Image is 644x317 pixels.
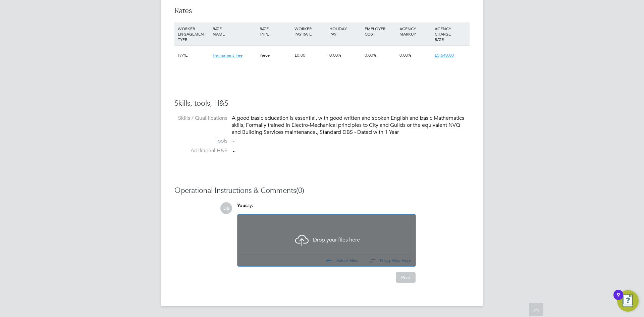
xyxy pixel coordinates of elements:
[433,22,468,45] div: AGENCY CHARGE RATE
[232,115,470,136] div: A good basic education is essential, with good written and spoken English and basic Mathematics s...
[174,6,470,16] h3: Rates
[237,202,416,214] div: say:
[258,46,293,65] div: Piece
[617,295,620,304] div: 9
[174,115,227,122] label: Skills / Qualifications
[174,147,227,154] label: Additional H&S
[174,99,470,108] h3: Skills, tools, H&S
[398,22,433,40] div: AGENCY MARKUP
[174,186,470,196] h3: Operational Instructions & Comments
[237,203,245,208] span: You
[364,254,412,268] button: Drag Files Here
[399,52,412,58] span: 0.00%
[176,22,211,45] div: WORKER ENGAGEMENT TYPE
[213,52,243,58] span: Permanent Fee
[293,46,328,65] div: £0.00
[329,52,341,58] span: 0.00%
[220,202,232,214] span: DB
[365,52,377,58] span: 0.00%
[174,138,227,145] label: Tools
[328,22,363,40] div: HOLIDAY PAY
[233,138,234,145] span: -
[211,22,258,40] div: RATE NAME
[363,22,398,40] div: EMPLOYER COST
[293,22,328,40] div: WORKER PAY RATE
[233,148,234,155] span: -
[176,46,211,65] div: PAYE
[617,290,639,312] button: Open Resource Center, 9 new notifications
[435,52,454,58] span: £5,640.00
[296,186,304,195] span: (0)
[258,22,293,40] div: RATE TYPE
[396,272,416,283] button: Post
